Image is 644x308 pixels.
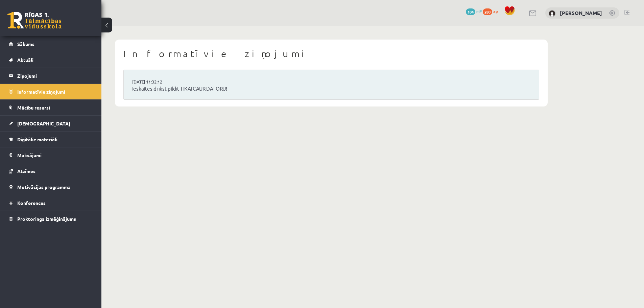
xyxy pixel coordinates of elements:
img: Māris Kalniņš [549,10,555,17]
a: Maksājumi [9,147,93,163]
a: 104 mP [466,8,482,14]
a: Atzīmes [9,163,93,179]
a: Rīgas 1. Tālmācības vidusskola [7,12,62,29]
span: Mācību resursi [17,104,50,111]
a: Ziņojumi [9,68,93,84]
span: 280 [483,8,492,15]
span: Proktoringa izmēģinājums [17,216,76,222]
span: Aktuāli [17,57,33,63]
a: Motivācijas programma [9,179,93,195]
a: Sākums [9,36,93,52]
h1: Informatīvie ziņojumi [123,48,539,60]
a: [DATE] 11:32:12 [132,78,183,85]
span: Sākums [17,41,34,47]
legend: Informatīvie ziņojumi [17,84,93,99]
a: [DEMOGRAPHIC_DATA] [9,116,93,131]
legend: Ziņojumi [17,68,93,84]
span: xp [493,8,498,14]
a: [PERSON_NAME] [560,9,602,16]
a: Aktuāli [9,52,93,68]
a: Mācību resursi [9,100,93,115]
legend: Maksājumi [17,147,93,163]
span: Motivācijas programma [17,184,71,190]
span: Konferences [17,200,46,206]
span: mP [476,8,482,14]
a: 280 xp [483,8,501,14]
span: [DEMOGRAPHIC_DATA] [17,120,70,126]
a: Proktoringa izmēģinājums [9,211,93,227]
span: Digitālie materiāli [17,136,57,142]
span: Atzīmes [17,168,35,174]
a: Konferences [9,195,93,211]
a: Ieskaites drīkst pildīt TIKAI CAUR DATORU! [132,85,530,93]
a: Digitālie materiāli [9,132,93,147]
span: 104 [466,8,475,15]
a: Informatīvie ziņojumi [9,84,93,99]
